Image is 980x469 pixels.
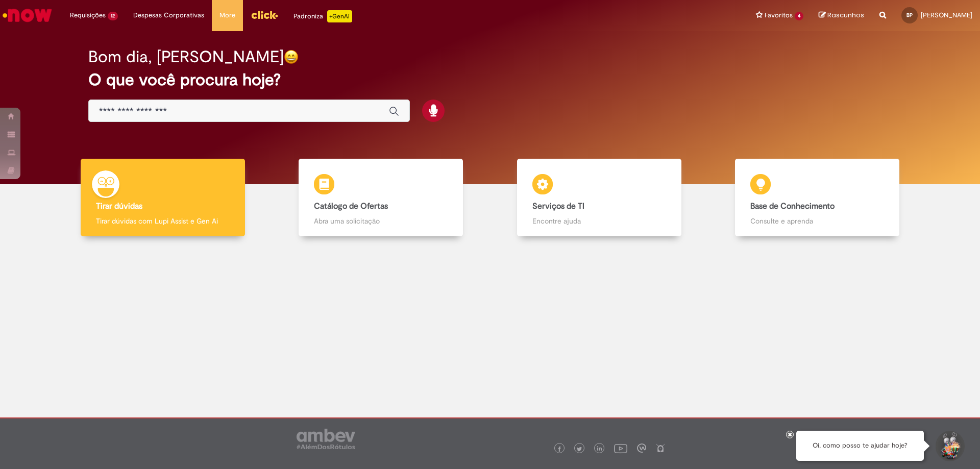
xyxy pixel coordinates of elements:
b: Base de Conhecimento [750,201,835,211]
img: logo_footer_twitter.png [577,447,582,452]
div: Oi, como posso te ajudar hoje? [796,431,924,461]
img: ServiceNow [1,5,54,26]
button: Iniciar Conversa de Suporte [934,431,965,461]
b: Tirar dúvidas [96,201,142,211]
p: Abra uma solicitação [314,216,448,226]
p: +GenAi [327,10,352,22]
span: [PERSON_NAME] [921,11,972,19]
span: Requisições [70,10,106,20]
img: logo_footer_naosei.png [656,443,665,453]
span: Favoritos [765,10,793,20]
a: Base de Conhecimento Consulte e aprenda [708,159,927,237]
p: Tirar dúvidas com Lupi Assist e Gen Ai [96,216,230,226]
a: Tirar dúvidas Tirar dúvidas com Lupi Assist e Gen Ai [54,159,272,237]
h2: Bom dia, [PERSON_NAME] [88,48,284,66]
span: 4 [795,12,803,20]
span: 12 [108,12,118,20]
img: logo_footer_facebook.png [557,447,562,452]
a: Catálogo de Ofertas Abra uma solicitação [272,159,491,237]
b: Catálogo de Ofertas [314,201,388,211]
b: Serviços de TI [532,201,584,211]
a: Serviços de TI Encontre ajuda [490,159,708,237]
span: BP [906,12,913,18]
img: happy-face.png [284,50,299,64]
img: logo_footer_linkedin.png [597,446,602,452]
div: Padroniza [293,10,352,22]
span: Despesas Corporativas [133,10,204,20]
img: logo_footer_youtube.png [614,441,627,455]
a: Rascunhos [819,11,864,20]
span: Rascunhos [827,10,864,20]
img: click_logo_yellow_360x200.png [251,7,278,22]
p: Encontre ajuda [532,216,666,226]
img: logo_footer_workplace.png [637,443,646,453]
h2: O que você procura hoje? [88,71,892,89]
img: logo_footer_ambev_rotulo_gray.png [297,429,355,449]
p: Consulte e aprenda [750,216,884,226]
span: More [219,10,235,20]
